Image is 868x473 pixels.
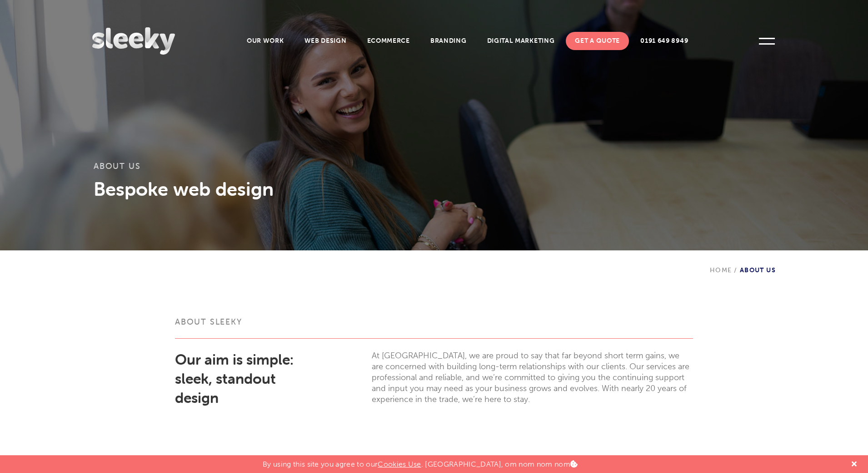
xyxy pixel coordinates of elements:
[378,460,421,468] a: Cookies Use
[710,250,776,274] div: About Us
[94,162,774,178] h1: About Us
[566,32,629,50] a: Get A Quote
[175,316,693,339] h3: About Sleeky
[175,350,320,407] h2: Our aim is simple: sleek, standout design
[478,32,564,50] a: Digital Marketing
[358,32,419,50] a: Ecommerce
[421,32,476,50] a: Branding
[92,27,175,55] img: Sleeky Web Design Newcastle
[94,178,774,200] h3: Bespoke web design
[732,266,739,274] span: /
[295,32,356,50] a: Web Design
[263,455,578,468] p: By using this site you agree to our . [GEOGRAPHIC_DATA], om nom nom nom
[710,266,732,274] a: Home
[372,350,693,405] p: At [GEOGRAPHIC_DATA], we are proud to say that far beyond short term gains, we are concerned with...
[238,32,293,50] a: Our Work
[631,32,697,50] a: 0191 649 8949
